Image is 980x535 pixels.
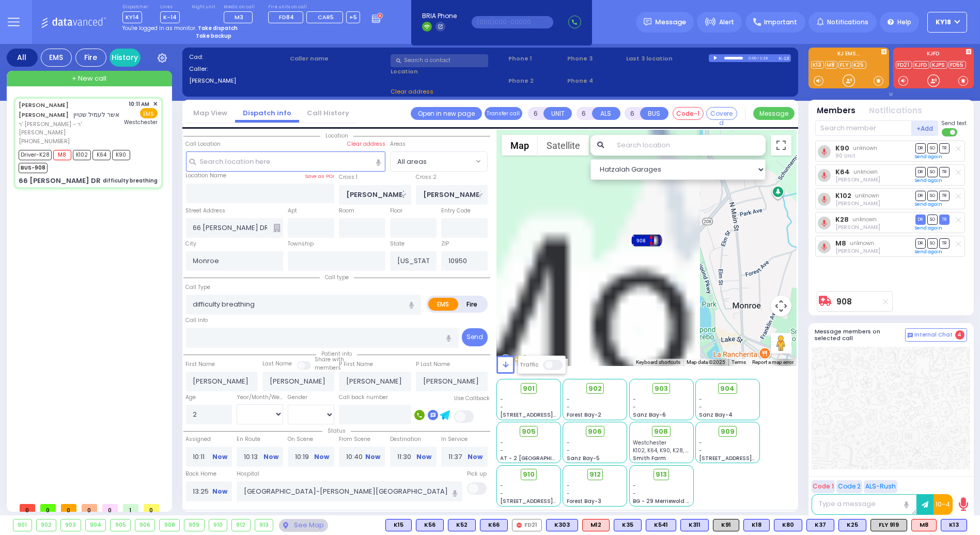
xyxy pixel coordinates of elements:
[764,18,797,27] span: Important
[288,393,307,402] label: Gender
[397,157,427,167] span: All areas
[186,140,221,148] label: Call Location
[774,519,802,531] div: K80
[567,403,570,411] span: -
[501,411,598,419] span: [STREET_ADDRESS][PERSON_NAME]
[129,100,150,108] span: 10:11 AM
[189,65,287,73] label: Caller:
[339,360,373,369] label: P First Name
[391,67,505,76] label: Location
[815,120,912,136] input: Search member
[567,395,570,403] span: -
[771,333,791,354] button: Drag Pegman onto the map to open Street View
[480,519,508,531] div: K66
[913,61,929,69] a: KJFD
[212,487,227,496] a: Now
[939,143,950,153] span: TR
[122,11,142,23] span: KY14
[915,201,943,207] a: Send again
[753,107,795,120] button: Message
[835,200,880,207] span: Avigdor Weinberger
[779,54,791,62] div: K-18
[184,519,204,531] div: 909
[811,61,824,69] a: K13
[915,177,943,184] a: Send again
[186,393,196,402] label: Age
[915,238,926,248] span: DR
[610,135,766,156] input: Search location
[75,49,106,67] div: Fire
[186,435,232,444] label: Assigned
[237,481,462,501] input: Search hospital
[185,108,235,118] a: Map View
[646,519,676,531] div: BLS
[13,519,32,531] div: 901
[53,150,71,160] span: M8
[699,447,702,454] span: -
[110,49,141,67] a: History
[915,143,926,153] span: DR
[391,54,488,67] input: Search a contact
[19,176,101,186] div: 66 [PERSON_NAME] DR
[853,144,877,152] span: unknown
[633,490,636,497] span: -
[655,17,686,27] span: Message
[721,426,735,437] span: 909
[416,173,437,181] label: Cross 2
[699,454,797,462] span: [STREET_ADDRESS][PERSON_NAME]
[626,54,709,63] label: Last 3 location
[441,435,488,444] label: In Service
[897,18,911,27] span: Help
[673,107,704,120] button: Code-1
[390,151,488,171] span: All areas
[268,4,361,10] label: Fire units on call
[316,350,357,358] span: Patient info
[759,52,769,64] div: 1:18
[588,384,602,394] span: 902
[385,519,412,531] div: BLS
[655,426,668,437] span: 908
[339,435,385,444] label: From Scene
[196,32,231,40] strong: Take backup
[927,238,938,248] span: SO
[633,482,636,490] span: -
[589,469,601,480] span: 912
[546,519,578,531] div: K303
[237,470,259,478] label: Hospital
[339,173,357,181] label: Cross 1
[838,519,866,531] div: K25
[523,384,535,394] span: 901
[948,61,966,69] a: FD55
[567,439,570,447] span: -
[757,52,759,64] div: /
[135,519,155,531] div: 906
[339,207,354,215] label: Room
[390,207,402,215] label: Floor
[915,225,943,231] a: Send again
[927,167,938,177] span: SO
[102,504,118,512] span: 0
[719,18,734,27] span: Alert
[869,105,923,117] button: Notifications
[543,107,572,120] button: UNIT
[290,54,387,63] label: Caller name
[633,454,666,462] span: Smith Farm
[942,119,967,127] span: Send text
[850,239,874,247] span: unknown
[112,150,130,160] span: K90
[911,519,937,531] div: M8
[955,330,965,340] span: 4
[941,519,967,531] div: K13
[391,87,433,96] span: Clear address
[501,403,504,411] span: -
[852,61,866,69] a: K25
[212,452,227,462] a: Now
[835,247,880,255] span: Moses Roth
[567,454,600,462] span: Sanz Bay-5
[699,439,702,447] span: -
[640,107,668,120] button: BUS
[124,118,158,126] span: Westchester
[567,482,570,490] span: -
[82,504,97,512] span: 0
[896,61,912,69] a: FD21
